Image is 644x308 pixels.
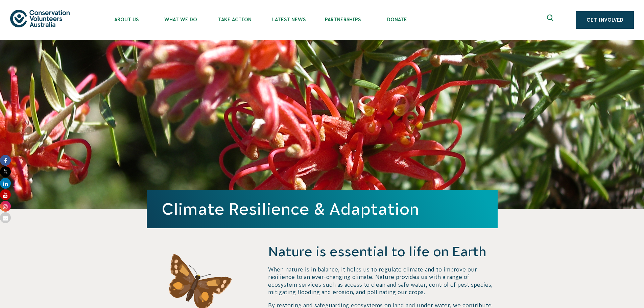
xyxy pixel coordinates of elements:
span: About Us [99,17,153,22]
h4: Nature is essential to life on Earth [268,243,497,260]
span: Take Action [208,17,262,22]
span: Expand search box [547,15,555,25]
p: When nature is in balance, it helps us to regulate climate and to improve our resilience to an ev... [268,266,497,296]
button: Expand search box Close search box [543,12,559,28]
h1: Climate Resilience & Adaptation [162,200,483,218]
span: Donate [370,17,424,22]
span: Latest News [262,17,316,22]
a: Get Involved [576,11,634,29]
img: logo.svg [10,10,70,27]
span: Partnerships [316,17,370,22]
span: What We Do [153,17,208,22]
